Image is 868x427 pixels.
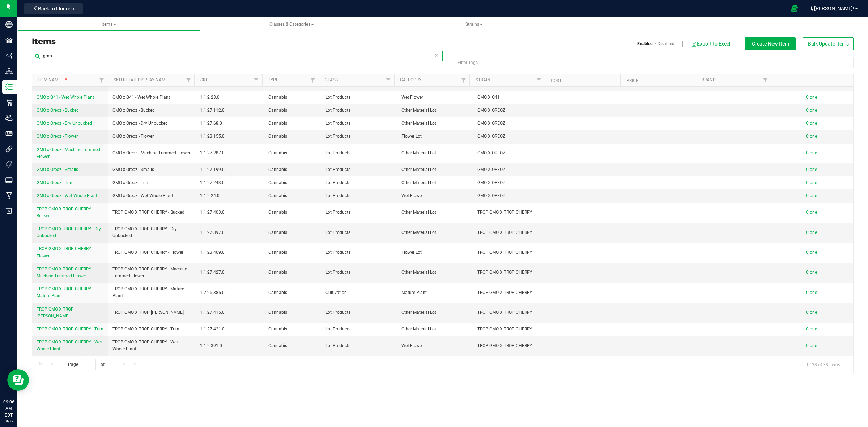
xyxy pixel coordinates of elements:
[268,342,317,349] span: Cannabis
[806,108,824,113] a: Clone
[702,77,716,82] a: Brand
[268,94,317,101] span: Cannabis
[325,77,338,82] a: Class
[401,107,469,114] span: Other Material Lot
[5,83,13,90] inline-svg: Inventory
[37,107,79,114] a: GMO x Oreoz - Bucked
[83,359,96,370] input: 1
[808,41,849,47] span: Bulk Update Items
[806,290,824,295] a: Clone
[325,326,393,333] span: Lot Products
[200,326,260,333] span: 1.1.27.421.0
[37,307,74,319] span: TROP GMO X TROP [PERSON_NAME]
[5,21,13,28] inline-svg: Company
[637,40,653,47] a: Enabled
[806,310,817,315] span: Clone
[477,209,545,216] span: TROP GMO X TROP CHERRY
[806,95,824,100] a: Clone
[37,306,104,320] a: TROP GMO X TROP [PERSON_NAME]
[458,74,469,86] a: Filter
[691,38,731,50] button: Export to Excel
[806,270,817,275] span: Clone
[803,37,854,50] button: Bulk Update Items
[806,134,824,139] a: Clone
[7,369,29,391] iframe: Resource center
[401,209,469,216] span: Other Material Lot
[268,309,317,316] span: Cannabis
[112,266,191,279] span: TROP GMO X TROP CHERRY - Machine Trimmed Flower
[745,37,796,50] button: Create New Item
[62,359,114,370] span: Page of 1
[268,77,278,82] a: Type
[112,133,154,140] span: GMO x Oreoz - Flower
[5,176,13,184] inline-svg: Reports
[806,82,824,87] a: Clone
[806,121,817,126] span: Clone
[401,326,469,333] span: Other Material Lot
[37,340,102,351] span: TROP GMO X TROP CHERRY - Wet Whole Plant
[806,108,817,113] span: Clone
[5,99,13,106] inline-svg: Retail
[37,339,104,353] a: TROP GMO X TROP CHERRY - Wet Whole Plant
[786,1,803,16] span: Open Ecommerce Menu
[325,133,393,140] span: Lot Products
[37,167,78,172] span: GMO x Oreoz - Smalls
[112,209,184,216] span: TROP GMO X TROP CHERRY - Bucked
[112,226,191,239] span: TROP GMO X TROP CHERRY - Dry Unbucked
[325,342,393,349] span: Lot Products
[401,192,469,199] span: Wet Flower
[37,193,97,198] span: GMO x Oreoz - Wet Whole Plant
[37,179,74,186] a: GMO x Oreoz - Trim
[325,150,393,157] span: Lot Products
[200,133,260,140] span: 1.1.23.155.0
[806,121,824,126] a: Clone
[37,226,101,238] span: TROP GMO X TROP CHERRY - Dry Unbucked
[465,22,483,27] span: Strains
[401,179,469,186] span: Other Material Lot
[38,6,74,12] span: Back to Flourish
[477,94,545,101] span: GMO X G41
[112,94,170,101] span: GMO x G41 - Wet Whole Plant
[268,249,317,256] span: Cannabis
[112,286,191,299] span: TROP GMO X TROP CHERRY - Mature Plant
[37,226,104,239] a: TROP GMO X TROP CHERRY - Dry Unbucked
[37,133,78,140] a: GMO x Oreoz - Flower
[5,145,13,153] inline-svg: Integrations
[200,179,260,186] span: 1.1.27.243.0
[37,180,74,185] span: GMO x Oreoz - Trim
[477,150,545,157] span: GMO X OREOZ
[37,146,104,160] a: GMO x Oreoz - Machine Trimmed Flower
[477,289,545,296] span: TROP GMO X TROP CHERRY
[806,82,817,87] span: Clone
[268,269,317,276] span: Cannabis
[806,270,824,275] a: Clone
[37,246,93,258] span: TROP GMO X TROP CHERRY - Flower
[268,209,317,216] span: Cannabis
[182,74,194,86] a: Filter
[477,166,545,173] span: GMO X OREOZ
[806,180,824,185] a: Clone
[112,309,184,316] span: TROP GMO X TROP [PERSON_NAME]
[477,229,545,236] span: TROP GMO X TROP CHERRY
[806,250,824,255] a: Clone
[806,95,817,100] span: Clone
[37,245,104,259] a: TROP GMO X TROP CHERRY - Flower
[200,94,260,101] span: 1.1.2.23.0
[5,37,13,44] inline-svg: Facilities
[3,399,14,418] p: 09:06 AM EDT
[401,342,469,349] span: Wet Flower
[806,343,817,348] span: Clone
[268,326,317,333] span: Cannabis
[325,289,393,296] span: Cultivation
[200,120,260,127] span: 1.1.27.68.0
[5,52,13,59] inline-svg: Configuration
[658,40,675,47] a: Disabled
[37,326,103,332] span: TROP GMO X TROP CHERRY - Trim
[551,78,562,83] a: Cost
[268,229,317,236] span: Cannabis
[382,74,394,86] a: Filter
[477,342,545,349] span: TROP GMO X TROP CHERRY
[325,179,393,186] span: Lot Products
[200,289,260,296] span: 1.2.26.385.0
[200,229,260,236] span: 1.1.27.397.0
